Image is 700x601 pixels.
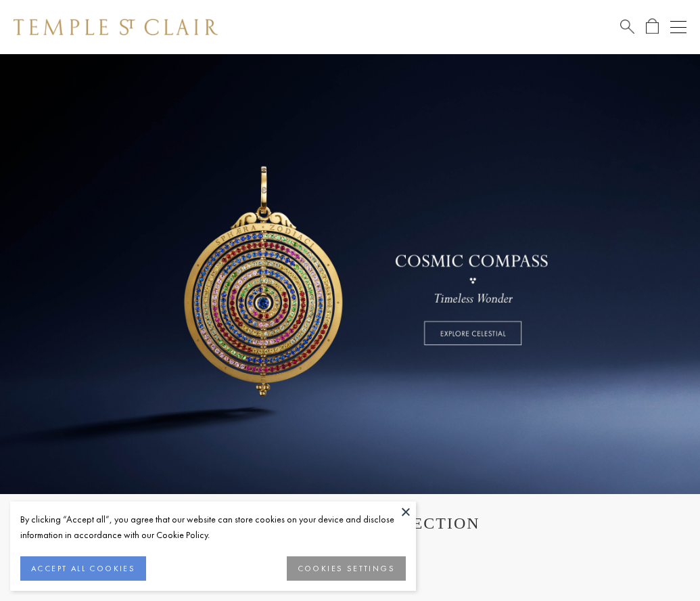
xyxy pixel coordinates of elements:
a: Open Shopping Bag [646,18,659,35]
img: Temple St. Clair [14,19,218,35]
a: Search [620,18,634,35]
button: Open navigation [670,19,686,35]
button: ACCEPT ALL COOKIES [20,556,146,581]
div: By clicking “Accept all”, you agree that our website can store cookies on your device and disclos... [20,512,406,543]
button: COOKIES SETTINGS [287,556,406,581]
